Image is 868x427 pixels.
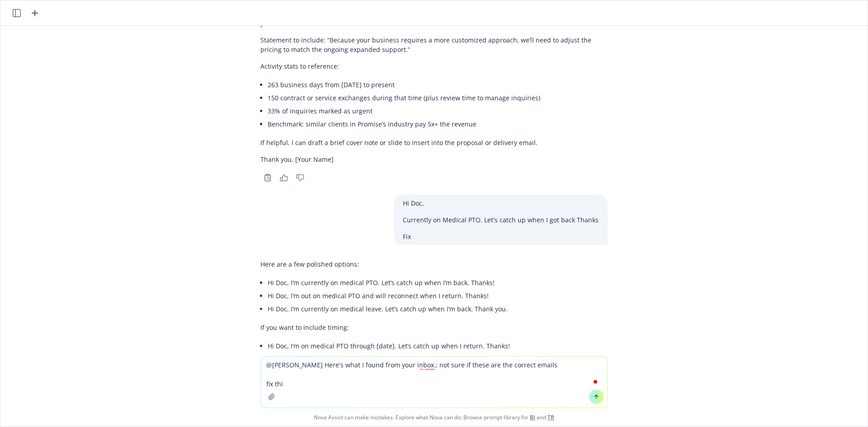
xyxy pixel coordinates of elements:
li: 263 business days from [DATE] to present [268,78,608,91]
p: Fix [403,232,599,241]
p: If helpful, I can draft a brief cover note or slide to insert into the proposal or delivery email. [260,138,608,147]
p: Thank you, [Your Name] [260,155,608,164]
li: 150 contract or service exchanges during that time (plus review time to manage inquiries) [268,91,608,104]
li: 33% of inquiries marked as urgent [268,104,608,117]
p: Statement to include: “Because your business requires a more customized approach, we’ll need to a... [260,35,608,54]
li: Hi Doc, I’m currently on medical leave. Let’s catch up when I’m back. Thank you. [268,302,510,315]
p: Hi Doc, [403,198,599,208]
a: BI [530,413,535,421]
a: TR [547,413,554,421]
span: Nova Assist can make mistakes. Explore what Nova can do: Browse prompt library for and [4,408,864,427]
svg: Copy to clipboard [264,174,272,182]
li: Hi Doc, I’m out on medical PTO and will reconnect when I return. Thanks! [268,289,510,302]
p: Activity stats to reference: [260,61,608,71]
p: Here are a few polished options: [260,259,510,269]
p: Currently on Medical PTO. Let's catch up when I got back Thanks [403,215,599,225]
li: Hi Doc, I’m currently on medical PTO. Let’s catch up when I’m back. Thanks! [268,276,510,289]
p: If you want to include timing: [260,323,510,332]
li: Hi Doc, I’m on medical PTO through [date]. Let’s catch up when I return. Thanks! [268,339,510,352]
textarea: To enrich screen reader interactions, please activate Accessibility in Grammarly extension settings [261,357,607,408]
li: Benchmark: similar clients in Promise’s industry pay 5x+ the revenue [268,117,608,131]
button: Thumbs down [293,171,307,184]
